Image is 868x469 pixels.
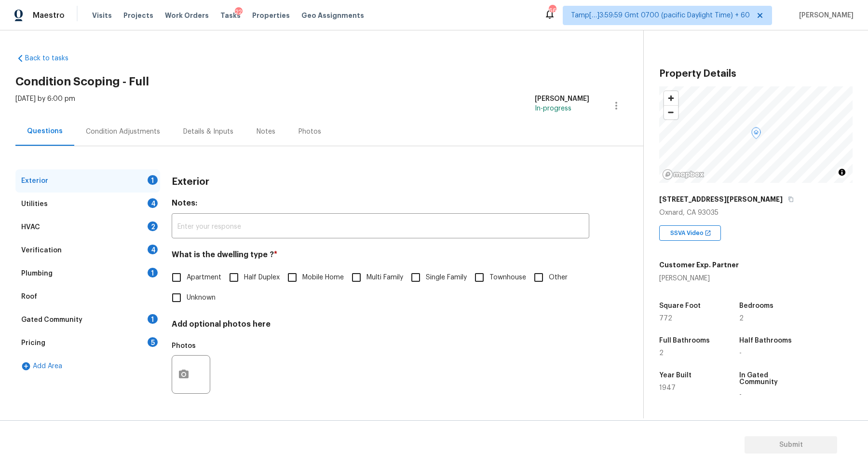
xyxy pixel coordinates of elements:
[659,86,853,183] canvas: Map
[659,274,739,283] div: [PERSON_NAME]
[172,250,589,263] h4: What is the dwelling type ?
[836,166,848,178] button: Toggle attribution
[187,293,216,303] span: Unknown
[172,343,196,349] h5: Photos
[172,198,589,212] h4: Notes:
[148,245,158,254] div: 4
[739,303,773,309] h5: Bedrooms
[739,337,792,344] h5: Half Bathrooms
[172,319,589,333] h4: Add optional photos here
[535,94,589,104] div: [PERSON_NAME]
[148,314,158,324] div: 1
[662,169,705,180] a: Mapbox homepage
[86,127,160,137] div: Condition Adjustments
[659,303,701,309] h5: Square Foot
[21,176,48,186] div: Exterior
[172,216,589,238] input: Enter your response
[252,11,290,20] span: Properties
[183,127,233,137] div: Details & Inputs
[235,7,243,17] div: 22
[659,260,739,270] h5: Customer Exp. Partner
[123,11,153,20] span: Projects
[664,105,678,119] button: Zoom out
[739,372,801,386] h5: In Gated Community
[571,11,750,20] span: Tamp[…]3:59:59 Gmt 0700 (pacific Daylight Time) + 60
[426,273,467,283] span: Single Family
[21,222,40,232] div: HVAC
[739,350,742,357] span: -
[148,268,158,277] div: 1
[187,273,221,283] span: Apartment
[549,6,556,15] div: 662
[535,105,571,112] span: In-progress
[21,199,48,209] div: Utilities
[15,77,643,86] h2: Condition Scoping - Full
[148,221,158,231] div: 2
[659,208,853,218] div: Oxnard, CA 93035
[659,225,721,241] div: SSVA Video
[659,194,783,204] h5: [STREET_ADDRESS][PERSON_NAME]
[27,126,63,136] div: Questions
[220,12,241,19] span: Tasks
[21,338,45,348] div: Pricing
[366,273,403,283] span: Multi Family
[298,127,321,137] div: Photos
[489,273,526,283] span: Townhouse
[244,273,280,283] span: Half Duplex
[739,315,744,322] span: 2
[21,269,53,278] div: Plumbing
[15,54,108,63] a: Back to tasks
[659,372,692,379] h5: Year Built
[659,385,676,391] span: 1947
[664,91,678,105] button: Zoom in
[165,11,209,20] span: Work Orders
[302,273,344,283] span: Mobile Home
[659,337,710,344] h5: Full Bathrooms
[21,246,62,255] div: Verification
[15,94,75,117] div: [DATE] by 6:00 pm
[148,337,158,347] div: 5
[148,175,158,185] div: 1
[172,177,209,187] h3: Exterior
[670,228,707,238] span: SSVA Video
[839,167,845,178] span: Toggle attribution
[301,11,364,20] span: Geo Assignments
[549,273,568,283] span: Other
[257,127,275,137] div: Notes
[795,11,854,20] span: [PERSON_NAME]
[659,315,672,322] span: 772
[705,230,711,236] img: Open In New Icon
[15,355,160,378] div: Add Area
[148,198,158,208] div: 4
[33,11,65,20] span: Maestro
[787,195,795,204] button: Copy Address
[751,127,761,142] div: Map marker
[659,350,664,357] span: 2
[659,69,853,79] h3: Property Details
[21,292,37,302] div: Roof
[739,391,742,398] span: -
[92,11,112,20] span: Visits
[21,315,82,325] div: Gated Community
